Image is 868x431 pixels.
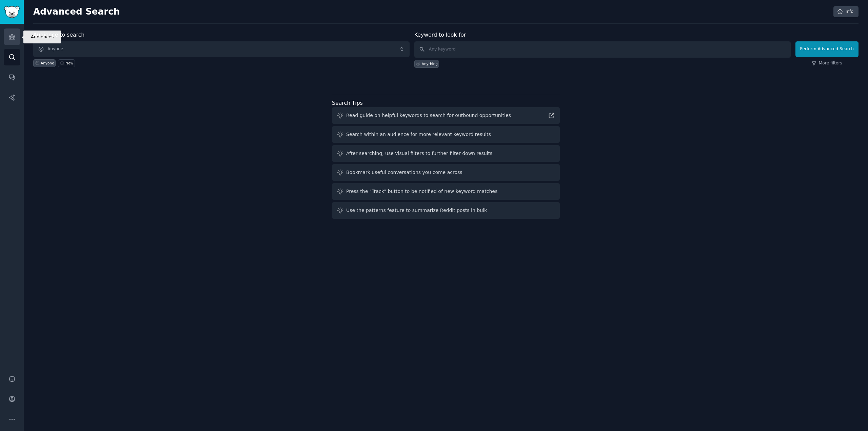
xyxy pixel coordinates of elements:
[414,32,466,38] label: Keyword to look for
[33,41,410,57] button: Anyone
[346,169,462,176] div: Bookmark useful conversations you come across
[346,131,491,138] div: Search within an audience for more relevant keyword results
[4,6,20,18] img: GummySearch logo
[332,100,363,106] label: Search Tips
[41,61,54,65] div: Anyone
[833,6,859,18] a: Info
[414,41,791,58] input: Any keyword
[346,188,497,195] div: Press the "Track" button to be notified of new keyword matches
[58,59,75,67] a: New
[812,60,842,66] a: More filters
[33,6,830,17] h2: Advanced Search
[346,112,511,119] div: Read guide on helpful keywords to search for outbound opportunities
[346,207,487,214] div: Use the patterns feature to summarize Reddit posts in bulk
[346,150,492,157] div: After searching, use visual filters to further filter down results
[33,32,84,38] label: Audience to search
[795,41,859,57] button: Perform Advanced Search
[422,61,438,66] div: Anything
[65,61,73,65] div: New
